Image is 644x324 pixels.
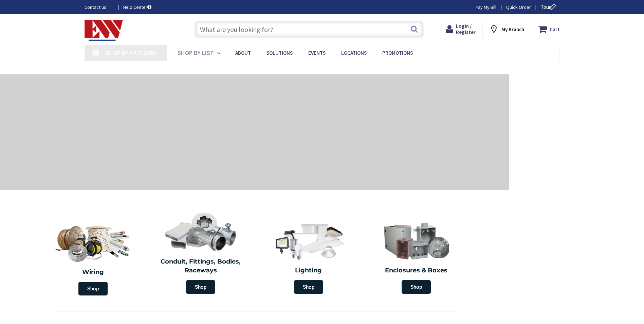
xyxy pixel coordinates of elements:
a: Wiring Shop [39,217,147,299]
a: Login / Register [446,23,476,35]
img: Electrical Wholesalers, Inc. [85,20,123,41]
span: Events [308,50,326,56]
input: What are you looking for? [195,21,424,38]
a: Contact us [85,4,112,11]
span: Shop By List [178,49,214,57]
span: Shop By Category [106,49,158,57]
a: Enclosures & Boxes Shop [364,217,469,297]
span: Login / Register [456,23,476,35]
h2: Wiring [42,268,144,277]
span: Promotions [382,50,413,56]
span: About [235,50,251,56]
h2: Enclosures & Boxes [368,266,465,275]
strong: My Branch [501,26,524,33]
span: Shop [186,280,215,294]
span: Tour [541,4,558,10]
span: Solutions [266,50,293,56]
h2: Conduit, Fittings, Bodies, Raceways [152,257,250,275]
a: Quick Order [506,4,531,11]
span: Shop [294,280,323,294]
a: Pay My Bill [476,4,496,11]
a: Help Center [123,4,151,11]
h2: Lighting [260,266,357,275]
span: Locations [341,50,367,56]
div: My Branch [489,23,524,35]
a: Conduit, Fittings, Bodies, Raceways Shop [149,209,253,297]
a: Lighting Shop [256,217,361,297]
strong: Cart [550,23,560,35]
a: Cart [538,23,560,35]
span: Shop [402,280,431,294]
span: Shop [78,282,108,295]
